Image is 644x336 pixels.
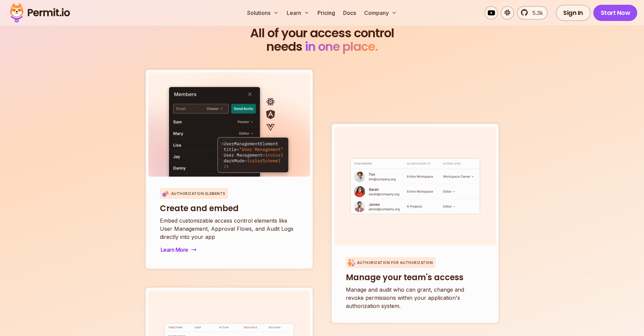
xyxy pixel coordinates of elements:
a: Authorization ElementsCreate and embedEmbed customizable access control elements like User Manage... [146,70,313,269]
button: Learn More [160,245,197,254]
h3: Manage your team's access [346,272,484,283]
p: Authorization Elements [171,191,225,196]
a: Pricing [315,6,338,20]
h2: needs [127,26,517,53]
span: All of your access control [127,26,517,40]
a: Authorization for AuthorizationManage your team's accessManage and audit who can grant, change an... [332,124,499,323]
img: Permit logo [7,1,73,24]
a: 5.3k [517,6,548,20]
span: 5.3k [528,9,543,17]
a: Start Now [593,5,638,21]
p: Manage and audit who can grant, change and revoke permissions within your application's authoriza... [346,286,484,310]
a: Sign In [556,5,591,21]
p: Embed customizable access control elements like User Management, Approval Flows, and Audit Logs d... [160,217,299,241]
span: in one place. [305,38,378,55]
button: Learn [284,6,312,20]
a: Docs [340,6,359,20]
button: Solutions [244,6,281,20]
h3: Create and embed [160,203,299,214]
button: Company [361,6,400,20]
p: Authorization for Authorization [357,260,433,265]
